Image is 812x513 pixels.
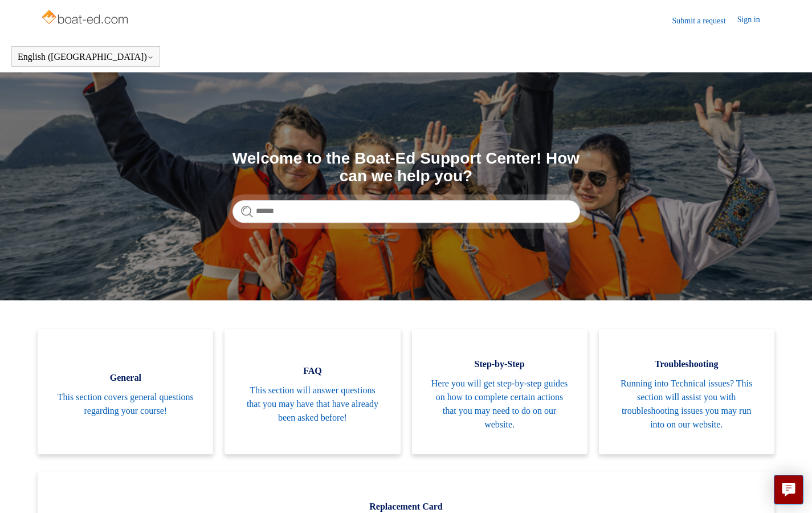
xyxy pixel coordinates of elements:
span: This section will answer questions that you may have that have already been asked before! [242,384,383,425]
a: Troubleshooting Running into Technical issues? This section will assist you with troubleshooting ... [599,329,774,454]
a: General This section covers general questions regarding your course! [38,329,213,454]
span: Step-by-Step [429,357,570,371]
img: Boat-Ed Help Center home page [40,7,131,30]
a: Step-by-Step Here you will get step-by-step guides on how to complete certain actions that you ma... [412,329,587,454]
input: Search [232,200,580,223]
h1: Welcome to the Boat-Ed Support Center! How can we help you? [232,150,580,185]
span: General [55,371,196,385]
span: Here you will get step-by-step guides on how to complete certain actions that you may need to do ... [429,377,570,431]
a: FAQ This section will answer questions that you may have that have already been asked before! [225,329,400,454]
span: Troubleshooting [616,357,757,371]
a: Sign in [737,14,772,27]
button: English ([GEOGRAPHIC_DATA]) [18,52,154,62]
span: This section covers general questions regarding your course! [55,390,196,418]
button: Live chat [774,475,803,504]
span: Running into Technical issues? This section will assist you with troubleshooting issues you may r... [616,377,757,431]
span: FAQ [242,364,383,378]
a: Submit a request [672,15,737,27]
